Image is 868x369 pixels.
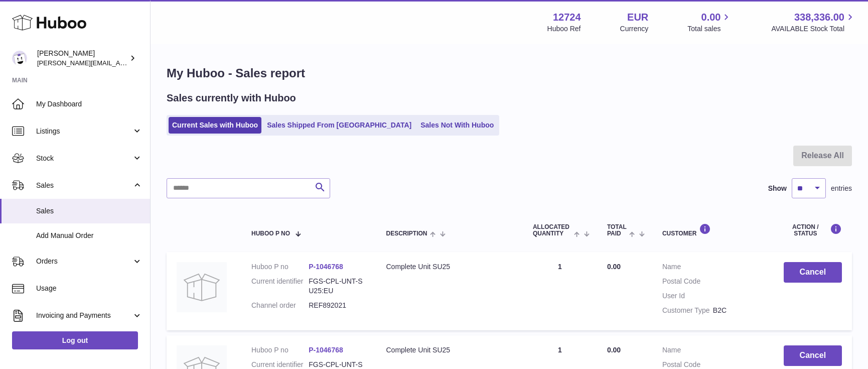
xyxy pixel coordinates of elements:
[251,262,309,272] dt: Huboo P no
[36,127,132,136] span: Listings
[607,263,621,271] span: 0.00
[523,252,597,330] td: 1
[36,284,142,293] span: Usage
[37,59,201,67] span: [PERSON_NAME][EMAIL_ADDRESS][DOMAIN_NAME]
[662,262,713,272] dt: Name
[36,154,132,163] span: Stock
[309,277,366,296] dd: FGS-CPL-UNT-SU25:EU
[713,306,764,315] dd: B2C
[662,291,713,301] dt: User Id
[386,262,512,272] div: Complete Unit SU25
[251,301,309,310] dt: Channel order
[36,311,132,320] span: Invoicing and Payments
[607,346,621,354] span: 0.00
[263,117,415,134] a: Sales Shipped From [GEOGRAPHIC_DATA]
[553,11,581,24] strong: 12724
[12,51,27,66] img: sebastian@ffern.co
[701,11,721,24] span: 0.00
[627,11,648,24] strong: EUR
[36,206,142,216] span: Sales
[687,11,732,34] a: 0.00 Total sales
[167,65,852,81] h1: My Huboo - Sales report
[309,346,343,354] a: P-1046768
[36,99,142,109] span: My Dashboard
[417,117,497,134] a: Sales Not With Huboo
[662,223,764,237] div: Customer
[607,224,627,237] span: Total paid
[687,24,732,34] span: Total sales
[167,91,296,105] h2: Sales currently with Huboo
[309,263,343,271] a: P-1046768
[547,24,581,34] div: Huboo Ref
[37,49,127,68] div: [PERSON_NAME]
[794,11,844,24] span: 338,336.00
[251,277,309,296] dt: Current identifier
[309,301,366,310] dd: REF892021
[169,117,261,134] a: Current Sales with Huboo
[784,345,842,366] button: Cancel
[36,181,132,190] span: Sales
[386,230,427,237] span: Description
[771,11,856,34] a: 338,336.00 AVAILABLE Stock Total
[662,345,713,355] dt: Name
[36,257,132,266] span: Orders
[12,331,138,349] a: Log out
[533,224,571,237] span: ALLOCATED Quantity
[831,184,852,193] span: entries
[784,223,842,237] div: Action / Status
[386,345,512,355] div: Complete Unit SU25
[36,231,142,240] span: Add Manual Order
[768,184,787,193] label: Show
[620,24,649,34] div: Currency
[771,24,856,34] span: AVAILABLE Stock Total
[177,262,227,312] img: no-photo.jpg
[662,306,713,315] dt: Customer Type
[784,262,842,283] button: Cancel
[251,345,309,355] dt: Huboo P no
[662,277,713,286] dt: Postal Code
[251,230,290,237] span: Huboo P no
